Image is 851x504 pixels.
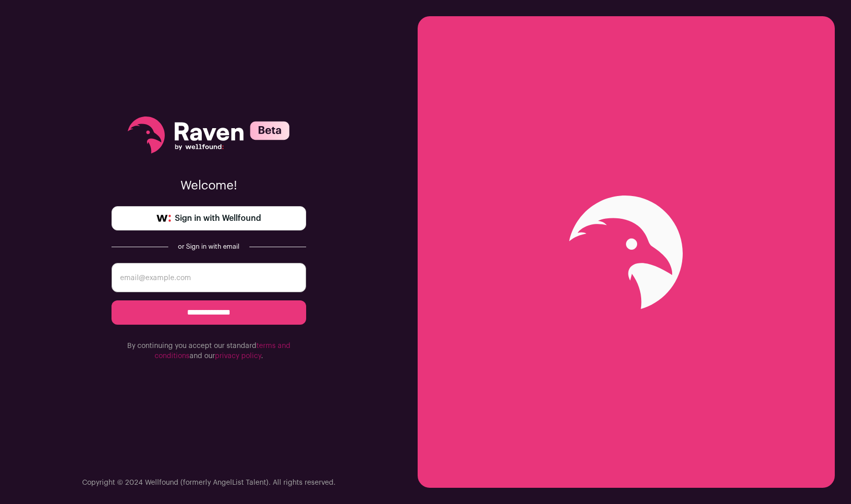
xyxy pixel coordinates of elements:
[112,178,306,194] p: Welcome!
[176,243,241,251] div: or Sign in with email
[82,478,336,488] p: Copyright © 2024 Wellfound (formerly AngelList Talent). All rights reserved.
[215,353,261,360] a: privacy policy
[112,341,306,361] p: By continuing you accept our standard and our .
[112,206,306,230] a: Sign in with Wellfound
[157,215,171,222] img: wellfound-symbol-flush-black-fb3c872781a75f747ccb3a119075da62bfe97bd399995f84a933054e44a575c4.png
[112,263,306,292] input: email@example.com
[175,212,261,224] span: Sign in with Wellfound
